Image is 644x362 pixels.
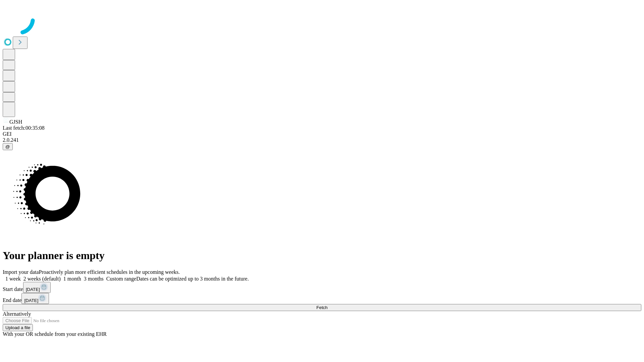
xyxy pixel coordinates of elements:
[136,276,249,282] span: Dates can be optimized up to 3 months in the future.
[23,282,51,293] button: [DATE]
[3,282,641,293] div: Start date
[3,311,31,317] span: Alternatively
[3,249,641,262] h1: Your planner is empty
[3,331,107,337] span: With your OR schedule from your existing EHR
[106,276,136,282] span: Custom range
[3,125,45,131] span: Last fetch: 00:35:08
[5,276,21,282] span: 1 week
[3,304,641,311] button: Fetch
[3,143,13,150] button: @
[5,144,10,149] span: @
[3,131,641,137] div: GEI
[3,293,641,304] div: End date
[9,119,22,125] span: GJSH
[21,293,49,304] button: [DATE]
[3,269,39,275] span: Import your data
[23,276,61,282] span: 2 weeks (default)
[63,276,81,282] span: 1 month
[3,324,33,331] button: Upload a file
[39,269,180,275] span: Proactively plan more efficient schedules in the upcoming weeks.
[24,298,38,303] span: [DATE]
[84,276,104,282] span: 3 months
[3,137,641,143] div: 2.0.241
[26,287,40,292] span: [DATE]
[316,305,327,310] span: Fetch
